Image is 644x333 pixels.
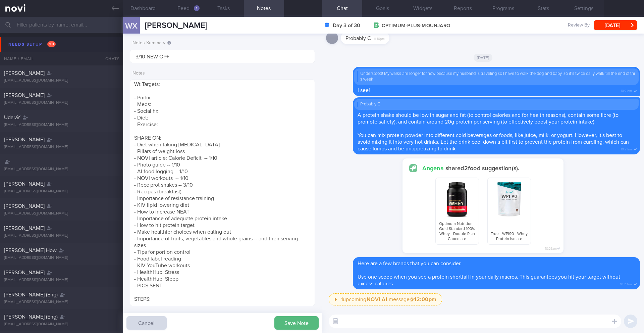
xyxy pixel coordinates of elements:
[358,274,620,286] span: Use one scoop when you see a protein shortfall in your daily macros. This guarantees you hit your...
[490,181,528,218] img: True - WPI90 - Whey Protein Isolate
[4,145,119,150] div: [EMAIL_ADDRESS][DOMAIN_NAME]
[414,297,436,302] strong: 12:00pm
[4,270,45,275] span: [PERSON_NAME]
[4,233,119,238] div: [EMAIL_ADDRESS][DOMAIN_NAME]
[329,293,442,305] button: 1upcomingNOVI AI message@12:00pm
[4,314,58,320] span: [PERSON_NAME] (Eng)
[4,70,45,76] span: [PERSON_NAME]
[4,211,119,216] div: [EMAIL_ADDRESS][DOMAIN_NAME]
[4,322,119,327] div: [EMAIL_ADDRESS][DOMAIN_NAME]
[96,52,123,65] div: Chats
[358,88,370,93] span: I see!
[4,181,45,187] span: [PERSON_NAME]
[145,21,207,30] span: [PERSON_NAME]
[119,13,144,39] div: WX
[4,189,119,194] div: [EMAIL_ADDRESS][DOMAIN_NAME]
[4,123,119,128] div: [EMAIL_ADDRESS][DOMAIN_NAME]
[4,255,119,260] div: [EMAIL_ADDRESS][DOMAIN_NAME]
[4,78,119,83] div: [EMAIL_ADDRESS][DOMAIN_NAME]
[274,316,319,330] button: Save Note
[422,165,445,172] strong: Angena
[4,167,119,172] div: [EMAIL_ADDRESS][DOMAIN_NAME]
[132,70,312,77] label: Notes
[374,35,385,41] span: 11:46pm
[4,292,58,297] span: [PERSON_NAME] (Eng)
[4,278,119,283] div: [EMAIL_ADDRESS][DOMAIN_NAME]
[621,87,632,93] span: 10:21am
[621,145,632,152] span: 10:21am
[409,164,557,173] div: shared 2 food suggestion(s).
[4,115,20,120] span: UdaraY
[438,181,476,218] img: Optimum Nutrition - Gold Standard 100% Whey - Double Rich Chocolate
[620,280,632,287] span: 10:23am
[4,226,45,231] span: [PERSON_NAME]
[4,203,45,209] span: [PERSON_NAME]
[357,102,636,107] div: Probably C
[358,133,629,151] span: You can mix protein powder into different cold beverages or foods, like juice, milk, or yogurt. H...
[4,137,45,142] span: [PERSON_NAME]
[345,36,371,41] span: Probably C
[435,178,479,245] div: Optimum Nutrition - Gold Standard 100% Whey - Double Rich Chocolate
[7,40,57,49] div: Needs setup
[357,71,636,82] div: Understood! My walks are longer for now because my husband is traveling so I have to walk the dog...
[47,41,56,47] span: 101
[4,248,57,253] span: [PERSON_NAME] How
[333,22,360,29] strong: Day 3 of 30
[4,100,119,105] div: [EMAIL_ADDRESS][DOMAIN_NAME]
[358,261,462,266] span: Here are a few brands that you can consider.
[568,22,590,29] span: Review By
[487,178,531,245] div: True - WPI90 - Whey Protein Isolate
[132,40,312,46] label: Notes Summary
[367,297,387,302] strong: NOVI AI
[4,93,45,98] span: [PERSON_NAME]
[194,5,200,11] div: 1
[474,54,493,62] span: [DATE]
[382,22,450,29] span: OPTIMUM-PLUS-MOUNJARO
[126,316,167,330] button: Cancel
[358,112,619,125] span: A protein shake should be low in sugar and fat (to control calories and for health reasons), cont...
[545,245,557,251] span: 10:23am
[4,300,119,305] div: [EMAIL_ADDRESS][DOMAIN_NAME]
[594,20,637,30] button: [DATE]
